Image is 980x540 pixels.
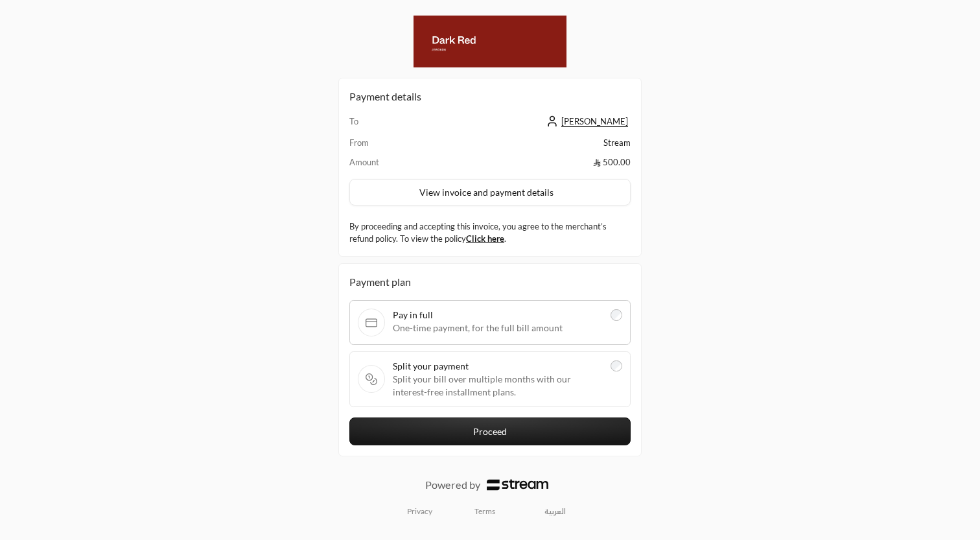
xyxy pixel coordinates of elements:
[349,89,631,104] h2: Payment details
[537,501,573,522] a: العربية
[423,156,631,169] td: 500.00
[487,479,548,491] img: Logo
[349,136,423,156] td: From
[423,136,631,156] td: Stream
[349,179,631,206] button: View invoice and payment details
[611,309,622,321] input: Pay in fullOne-time payment, for the full bill amount
[414,16,566,67] img: Company Logo
[611,360,622,372] input: Split your paymentSplit your bill over multiple months with our interest-free installment plans.
[393,309,603,322] span: Pay in full
[349,115,423,136] td: To
[393,322,603,335] span: One-time payment, for the full bill amount
[393,360,603,373] span: Split your payment
[407,506,432,517] a: Privacy
[349,417,631,445] button: Proceed
[349,156,423,169] td: Amount
[393,373,603,399] span: Split your bill over multiple months with our interest-free installment plans.
[425,477,480,493] p: Powered by
[466,233,504,244] a: Click here
[349,220,631,246] label: By proceeding and accepting this invoice, you agree to the merchant’s refund policy. To view the ...
[349,274,631,290] div: Payment plan
[546,116,631,126] a: [PERSON_NAME]
[561,116,628,127] span: [PERSON_NAME]
[474,506,495,517] a: Terms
